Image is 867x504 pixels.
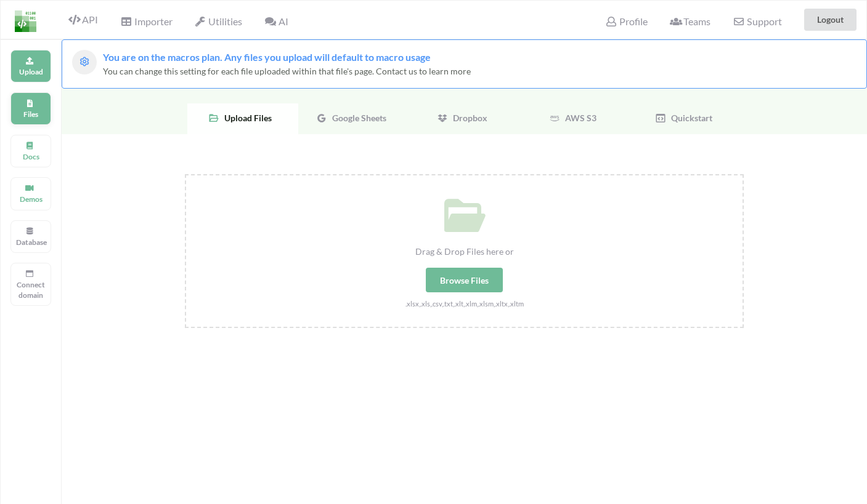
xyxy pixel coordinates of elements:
[219,113,272,123] span: Upload Files
[804,9,857,31] button: Logout
[560,113,596,123] span: AWS S3
[16,194,46,204] p: Demos
[16,109,46,119] p: Files
[666,113,712,123] span: Quickstart
[16,66,46,77] p: Upload
[426,268,503,292] div: Browse Files
[16,279,46,300] p: Connect domain
[327,113,386,123] span: Google Sheets
[16,151,46,162] p: Docs
[405,300,524,308] small: .xlsx,.xls,.csv,.txt,.xlt,.xlm,.xlsm,.xltx,.xltm
[186,245,743,258] div: Drag & Drop Files here or
[448,113,487,123] span: Dropbox
[605,15,647,27] span: Profile
[16,237,46,247] p: Database
[733,17,781,26] span: Support
[670,15,710,27] span: Teams
[103,51,431,63] span: You are on the macros plan. Any files you upload will default to macro usage
[103,66,471,76] span: You can change this setting for each file uploaded within that file's page. Contact us to learn more
[15,10,36,32] img: LogoIcon.png
[120,15,172,27] span: Importer
[264,15,288,27] span: AI
[68,14,98,25] span: API
[195,15,242,27] span: Utilities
